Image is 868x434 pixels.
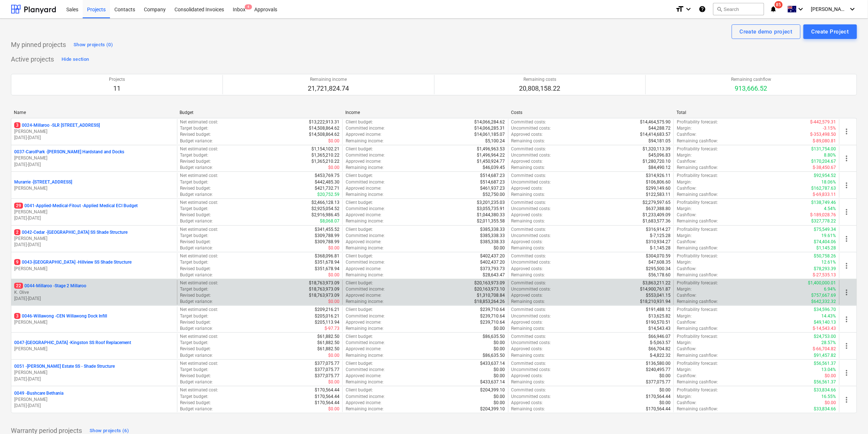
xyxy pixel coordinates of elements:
p: $421,732.71 [315,185,339,192]
p: Committed costs : [511,200,546,206]
div: Create Project [812,27,849,36]
p: $1,365,210.22 [311,158,339,165]
p: $2,925,054.52 [311,206,339,212]
p: $1,044,380.33 [477,212,505,218]
p: Net estimated cost : [180,253,219,259]
p: $28,643.47 [483,272,505,278]
span: more_vert [843,154,851,163]
div: Income [345,110,505,115]
p: Revised budget : [180,131,211,138]
p: Remaining income : [346,192,384,198]
p: Murarrie - [STREET_ADDRESS] [14,179,72,185]
p: Uncommitted costs : [511,233,551,239]
span: more_vert [843,127,851,136]
p: Approved income : [346,158,381,165]
p: $1,683,577.36 [643,218,671,224]
p: $2,916,986.45 [311,212,339,218]
p: Approved costs : [511,266,543,272]
div: Hide section [62,55,89,64]
p: [PERSON_NAME] [14,266,174,272]
p: $1,496,963.53 [477,146,505,152]
p: Margin : [677,233,692,239]
p: $-1,145.28 [650,245,671,251]
p: 0044-Millaroo - Stage 2 Millaroo [14,283,86,289]
p: Committed costs : [511,146,546,152]
p: Remaining income : [346,138,384,144]
p: Margin : [677,152,692,158]
p: Target budget : [180,259,209,265]
p: $14,414,683.57 [640,131,671,138]
i: format_size [675,5,684,13]
span: more_vert [843,315,851,324]
p: 0037-CarolPark - [PERSON_NAME] Hardstand and Docks [14,149,124,155]
p: $385,338.33 [480,226,505,233]
p: Revised budget : [180,185,211,192]
p: $131,754.00 [812,146,836,152]
div: 30046-Willawong -CEN Willawong Dock Infill[PERSON_NAME] [14,313,174,325]
p: Committed costs : [511,253,546,259]
i: keyboard_arrow_down [797,5,805,13]
p: 0046-Willawong - CEN Willawong Dock Infill [14,313,107,319]
i: notifications [770,5,777,13]
p: Cashflow : [677,212,696,218]
p: $0.00 [328,165,339,171]
p: Remaining costs : [511,218,545,224]
p: $20,752.59 [317,192,339,198]
p: $514,687.23 [480,179,505,185]
button: Show projects (0) [72,39,115,51]
p: Committed income : [346,152,385,158]
p: Remaining income [308,76,349,83]
p: $295,500.34 [646,266,671,272]
p: [PERSON_NAME] [14,185,174,192]
p: $385,338.33 [480,239,505,245]
p: 0042-Cedar - [GEOGRAPHIC_DATA] SS Shade Structure [14,229,127,236]
p: Target budget : [180,125,209,131]
p: Target budget : [180,206,209,212]
div: Costs [511,110,671,115]
p: [DATE] - [DATE] [14,242,174,248]
div: Create demo project [740,27,793,36]
span: search [716,6,722,12]
p: $94,181.05 [648,138,671,144]
p: $14,464,575.90 [640,119,671,125]
p: $47,608.35 [648,259,671,265]
p: $14,066,284.62 [475,119,505,125]
p: $299,149.60 [646,185,671,192]
p: Target budget : [180,152,209,158]
p: $8,068.07 [320,218,339,224]
p: 0024-Millaroo - SLR [STREET_ADDRESS] [14,122,100,129]
p: $44,288.72 [648,125,671,131]
p: Committed costs : [511,226,546,233]
p: Uncommitted costs : [511,179,551,185]
p: $2,279,597.65 [643,200,671,206]
div: Budget [180,110,339,115]
p: $402,437.20 [480,259,505,265]
p: Uncommitted costs : [511,125,551,131]
div: 0047-[GEOGRAPHIC_DATA] -Kingston SS Roof Replacement[PERSON_NAME] [14,340,174,352]
div: 0049 -Bushcare Bethania[PERSON_NAME][DATE]-[DATE] [14,390,174,409]
p: Remaining income : [346,218,384,224]
p: Client budget : [346,200,373,206]
p: My pinned projects [11,40,66,49]
p: $170,204.67 [812,158,836,165]
p: Remaining cashflow : [677,138,718,144]
span: more_vert [843,261,851,270]
p: $13,222,913.31 [309,119,339,125]
p: K. Olive [14,289,174,296]
p: Client budget : [346,253,373,259]
p: Uncommitted costs : [511,259,551,265]
p: Profitability forecast : [677,173,718,179]
div: Total [677,110,837,115]
p: Remaining income : [346,245,384,251]
p: $1,320,113.39 [643,146,671,152]
p: $18,763,973.09 [309,280,339,286]
p: $314,926.11 [646,173,671,179]
p: Net estimated cost : [180,226,219,233]
p: Approved costs : [511,131,543,138]
p: $14,508,864.62 [309,131,339,138]
p: [PERSON_NAME] [14,209,174,215]
p: Remaining cashflow : [677,218,718,224]
p: $2,466,128.13 [311,200,339,206]
p: $341,455.52 [315,226,339,233]
p: $122,583.11 [646,192,671,198]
